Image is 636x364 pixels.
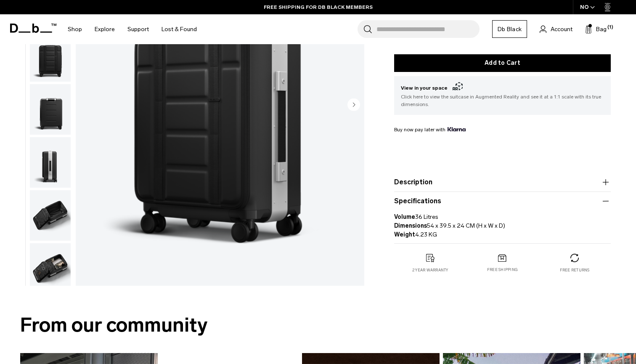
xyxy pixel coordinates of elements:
[68,14,82,44] a: Shop
[540,24,572,34] a: Account
[551,25,572,34] span: Account
[394,126,466,133] span: Buy now pay later with
[30,190,71,241] img: Ramverk Pro Front-access Carry-on Silver
[394,206,611,239] p: 36 Litres 54 x 39.5 x 24 CM (H x W x D) 4.23 KG
[29,243,71,294] button: Ramverk Pro Front-access Carry-on Silver
[560,267,590,273] p: Free returns
[162,14,197,44] a: Lost & Found
[29,84,71,135] button: Ramverk Pro Front-access Carry-on Silver
[394,213,415,221] strong: Volume
[30,84,71,135] img: Ramverk Pro Front-access Carry-on Silver
[29,31,71,82] button: Ramverk Pro Front-access Carry-on Silver
[30,137,71,188] img: Ramverk Pro Front-access Carry-on Silver
[394,231,415,238] strong: Weight
[30,31,71,82] img: Ramverk Pro Front-access Carry-on Silver
[347,98,360,112] button: Next slide
[487,267,518,273] p: Free shipping
[585,24,607,34] button: Bag (1)
[394,177,611,187] button: Description
[394,196,611,206] button: Specifications
[264,3,373,11] a: FREE SHIPPING FOR DB BLACK MEMBERS
[30,243,71,294] img: Ramverk Pro Front-access Carry-on Silver
[607,24,613,31] span: (1)
[127,14,149,44] a: Support
[61,14,203,44] nav: Main Navigation
[29,137,71,188] button: Ramverk Pro Front-access Carry-on Silver
[412,267,448,273] p: 2 year warranty
[394,222,427,229] strong: Dimensions
[394,76,611,115] button: View in your space Click here to view the suitcase in Augmented Reality and see it at a 1:1 scale...
[448,127,466,131] img: {"height" => 20, "alt" => "Klarna"}
[20,310,616,340] h2: From our community
[29,190,71,241] button: Ramverk Pro Front-access Carry-on Silver
[95,14,115,44] a: Explore
[394,54,611,72] button: Add to Cart
[596,25,607,34] span: Bag
[401,93,604,108] span: Click here to view the suitcase in Augmented Reality and see it at a 1:1 scale with its true dime...
[492,20,527,38] a: Db Black
[401,83,604,93] span: View in your space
